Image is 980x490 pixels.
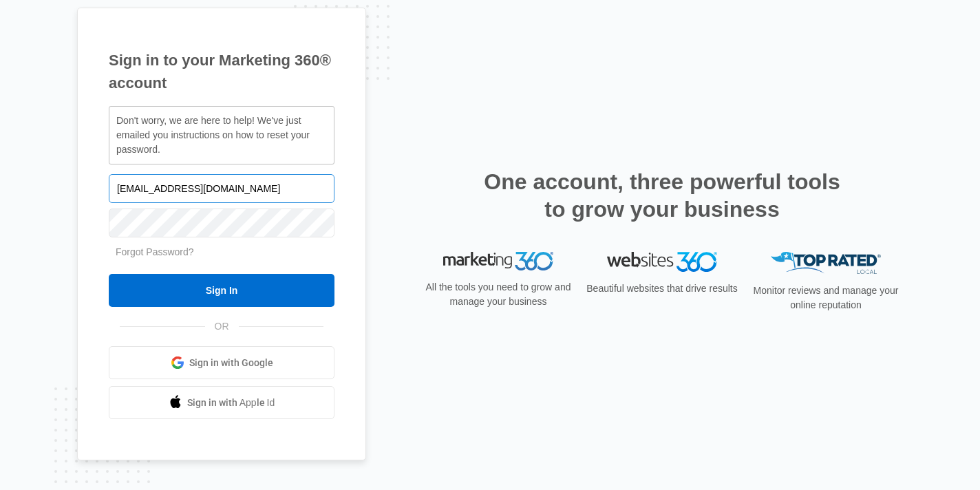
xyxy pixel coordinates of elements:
[443,252,553,271] img: Marketing 360
[189,356,273,370] span: Sign in with Google
[749,284,903,312] p: Monitor reviews and manage your online reputation
[109,386,334,419] a: Sign in with Apple Id
[116,246,194,257] a: Forgot Password?
[109,346,334,379] a: Sign in with Google
[421,280,575,309] p: All the tools you need to grow and manage your business
[771,252,881,275] img: Top Rated Local
[480,168,844,223] h2: One account, three powerful tools to grow your business
[109,174,334,203] input: Email
[205,319,239,334] span: OR
[116,115,310,155] span: Don't worry, we are here to help! We've just emailed you instructions on how to reset your password.
[109,49,334,94] h1: Sign in to your Marketing 360® account
[109,274,334,307] input: Sign In
[607,252,717,272] img: Websites 360
[585,281,739,296] p: Beautiful websites that drive results
[187,396,275,410] span: Sign in with Apple Id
